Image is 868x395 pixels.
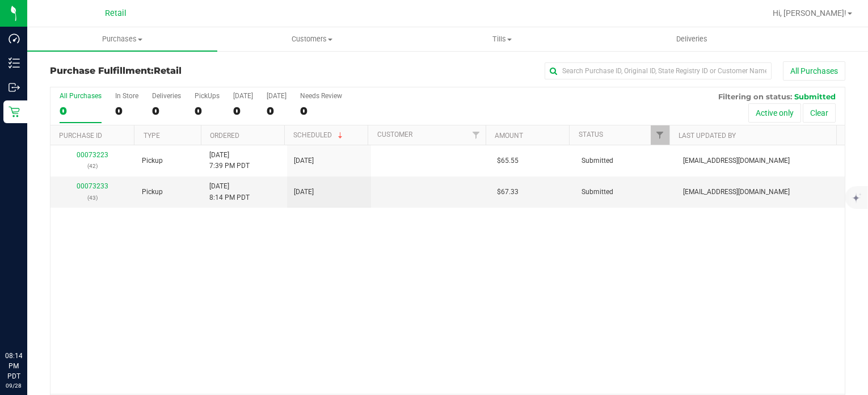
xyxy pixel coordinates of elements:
[142,156,163,166] span: Pickup
[60,104,102,117] div: 0
[144,132,160,140] a: Type
[300,104,342,117] div: 0
[582,187,613,197] span: Submitted
[233,92,253,100] div: [DATE]
[233,104,253,117] div: 0
[27,27,217,51] a: Purchases
[115,92,138,100] div: In Store
[545,62,772,79] input: Search Purchase ID, Original ID, State Registry ID or Customer Name...
[50,66,315,76] h3: Purchase Fulfillment:
[293,131,345,139] a: Scheduled
[115,104,138,117] div: 0
[5,381,22,390] p: 09/28
[9,33,20,44] inline-svg: Dashboard
[77,151,108,159] a: 00073223
[377,131,412,138] a: Customer
[803,103,836,123] button: Clear
[267,92,286,100] div: [DATE]
[497,156,519,166] span: $65.55
[152,104,181,117] div: 0
[60,92,102,100] div: All Purchases
[683,187,790,197] span: [EMAIL_ADDRESS][DOMAIN_NAME]
[651,125,669,145] a: Filter
[154,65,182,76] span: Retail
[679,132,736,140] a: Last Updated By
[794,92,836,101] span: Submitted
[683,156,790,166] span: [EMAIL_ADDRESS][DOMAIN_NAME]
[495,132,523,140] a: Amount
[783,61,845,81] button: All Purchases
[467,125,486,145] a: Filter
[77,182,108,190] a: 00073233
[152,92,181,100] div: Deliveries
[748,103,801,123] button: Active only
[57,192,128,203] p: (43)
[579,131,603,138] a: Status
[9,106,20,117] inline-svg: Retail
[773,9,846,18] span: Hi, [PERSON_NAME]!
[9,57,20,69] inline-svg: Inventory
[267,104,286,117] div: 0
[661,34,723,44] span: Deliveries
[582,156,613,166] span: Submitted
[57,161,128,171] p: (42)
[11,304,45,338] iframe: Resource center
[195,92,220,100] div: PickUps
[218,34,407,44] span: Customers
[718,92,792,101] span: Filtering on status:
[597,27,787,51] a: Deliveries
[294,156,314,166] span: [DATE]
[407,27,597,51] a: Tills
[217,27,407,51] a: Customers
[9,82,20,93] inline-svg: Outbound
[300,92,342,100] div: Needs Review
[142,187,163,197] span: Pickup
[497,187,519,197] span: $67.33
[210,132,239,140] a: Ordered
[105,9,127,18] span: Retail
[209,181,250,203] span: [DATE] 8:14 PM PDT
[5,351,22,381] p: 08:14 PM PDT
[209,150,250,171] span: [DATE] 7:39 PM PDT
[195,104,220,117] div: 0
[27,34,217,44] span: Purchases
[59,132,102,140] a: Purchase ID
[294,187,314,197] span: [DATE]
[408,34,597,44] span: Tills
